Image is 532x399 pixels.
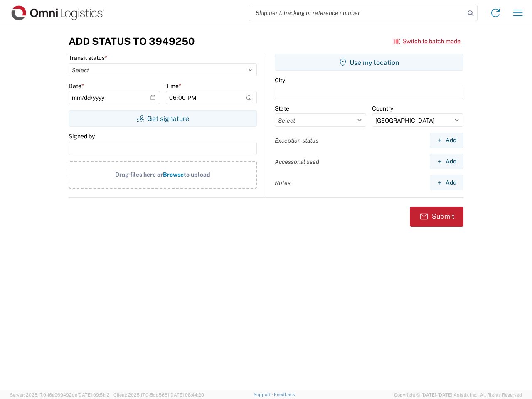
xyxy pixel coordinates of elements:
span: Drag files here or [115,171,163,178]
span: Copyright © [DATE]-[DATE] Agistix Inc., All Rights Reserved [394,391,522,399]
span: Server: 2025.17.0-16a969492de [10,392,110,397]
label: Notes [275,179,291,187]
label: Date [69,82,84,90]
label: Country [372,105,393,112]
button: Switch to batch mode [393,34,461,48]
button: Use my location [275,54,463,71]
span: Client: 2025.17.0-5dd568f [113,392,204,397]
button: Add [430,133,463,148]
label: Transit status [69,54,107,62]
span: Browse [163,171,184,178]
button: Add [430,154,463,169]
label: Exception status [275,137,318,144]
button: Get signature [69,110,257,127]
span: [DATE] 09:51:12 [77,392,110,397]
button: Add [430,175,463,190]
label: City [275,76,285,84]
label: State [275,105,289,112]
span: to upload [184,171,210,178]
a: Feedback [274,392,295,397]
label: Accessorial used [275,158,319,165]
h3: Add Status to 3949250 [69,35,195,47]
button: Submit [410,207,463,227]
a: Support [254,392,274,397]
input: Shipment, tracking or reference number [249,5,465,21]
span: [DATE] 08:44:20 [169,392,204,397]
label: Time [166,82,181,90]
label: Signed by [69,133,95,140]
